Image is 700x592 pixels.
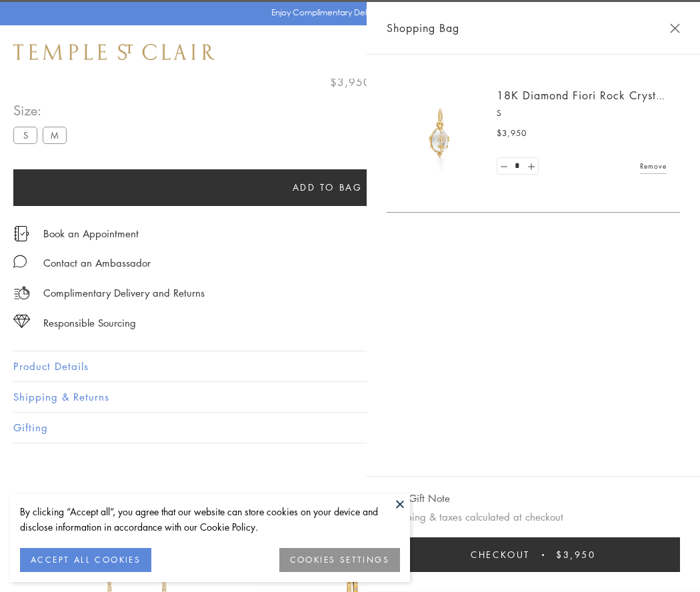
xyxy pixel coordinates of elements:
p: Shipping & taxes calculated at checkout [387,509,680,525]
button: Add Gift Note [387,490,450,507]
a: Book an Appointment [43,226,139,241]
img: P51889-E11FIORI [400,93,480,173]
img: icon_appointment.svg [13,226,29,241]
div: Responsible Sourcing [43,315,136,331]
label: M [43,127,67,143]
a: Remove [640,159,667,173]
button: Gifting [13,413,687,443]
span: Add to bag [293,180,363,195]
p: Enjoy Complimentary Delivery & Returns [271,6,423,19]
button: COOKIES SETTINGS [279,548,400,572]
span: $3,950 [330,73,371,91]
h3: You May Also Like [33,491,667,512]
a: Set quantity to 0 [497,158,511,175]
img: MessageIcon-01_2.svg [13,255,27,268]
button: ACCEPT ALL COOKIES [20,548,151,572]
span: Checkout [471,547,530,562]
img: Temple St. Clair [13,44,215,60]
span: $3,950 [556,547,596,562]
span: Size: [13,99,72,121]
p: Complimentary Delivery and Returns [43,285,205,301]
label: S [13,127,37,143]
p: S [497,107,667,120]
img: icon_sourcing.svg [13,315,30,328]
div: Contact an Ambassador [43,255,151,271]
a: Set quantity to 2 [524,158,537,175]
div: By clicking “Accept all”, you agree that our website can store cookies on your device and disclos... [20,504,400,535]
span: $3,950 [497,127,527,140]
button: Checkout $3,950 [387,537,680,572]
img: icon_delivery.svg [13,285,30,301]
span: Shopping Bag [387,19,459,37]
button: Close Shopping Bag [670,23,680,33]
button: Add to bag [13,169,641,206]
button: Product Details [13,351,687,381]
button: Shipping & Returns [13,382,687,412]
